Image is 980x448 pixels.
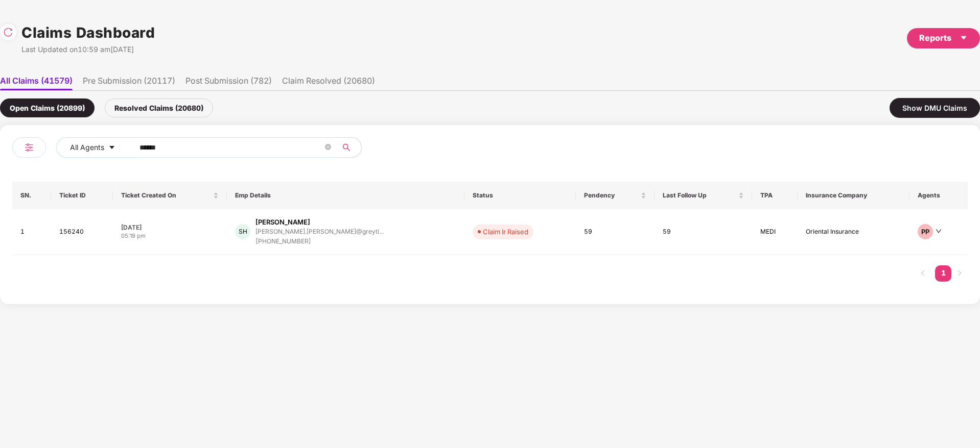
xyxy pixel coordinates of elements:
div: 05:19 pm [121,232,219,240]
div: [PERSON_NAME] [255,217,310,227]
th: Ticket ID [51,182,113,209]
span: right [956,270,963,276]
span: down [936,228,942,234]
span: caret-down [108,144,115,152]
td: 1 [12,209,51,255]
th: Agents [909,182,968,209]
li: Post Submission (782) [185,76,272,90]
th: Pendency [576,182,655,209]
div: Show DMU Claims [890,98,980,118]
div: SH [235,224,250,239]
span: close-circle [325,143,331,153]
button: search [336,137,362,158]
button: left [915,265,931,282]
td: 59 [655,209,752,255]
button: All Agentscaret-down [56,137,137,158]
li: Previous Page [915,265,931,282]
div: Reports [919,32,968,44]
td: 59 [576,209,655,255]
h1: Claims Dashboard [21,21,155,44]
span: Pendency [584,191,639,200]
li: 1 [935,265,951,282]
span: Last Follow Up [663,191,736,200]
td: MEDI [752,209,798,255]
th: Emp Details [227,182,464,209]
div: Resolved Claims (20680) [105,98,213,117]
th: TPA [752,182,798,209]
span: caret-down [960,34,968,42]
td: Oriental Insurance [798,209,909,255]
div: [PHONE_NUMBER] [255,237,384,246]
span: close-circle [325,144,331,150]
img: svg+xml;base64,PHN2ZyB4bWxucz0iaHR0cDovL3d3dy53My5vcmcvMjAwMC9zdmciIHdpZHRoPSIyNCIgaGVpZ2h0PSIyNC... [23,141,35,154]
button: right [951,265,968,282]
li: Next Page [951,265,968,282]
a: 1 [935,265,951,281]
span: search [336,143,356,152]
span: left [920,270,926,276]
th: Ticket Created On [113,182,227,209]
div: PP [918,224,933,239]
div: [PERSON_NAME].[PERSON_NAME]@greyti... [255,228,384,235]
li: Claim Resolved (20680) [282,76,375,90]
th: Status [464,182,575,209]
th: Last Follow Up [655,182,752,209]
div: Claim Ir Raised [483,227,528,237]
div: [DATE] [121,223,219,232]
span: Ticket Created On [121,191,211,200]
img: svg+xml;base64,PHN2ZyBpZD0iUmVsb2FkLTMyeDMyIiB4bWxucz0iaHR0cDovL3d3dy53My5vcmcvMjAwMC9zdmciIHdpZH... [3,27,13,37]
td: 156240 [51,209,113,255]
li: Pre Submission (20117) [83,76,175,90]
div: Last Updated on 10:59 am[DATE] [21,44,155,55]
span: All Agents [70,142,104,153]
th: Insurance Company [798,182,909,209]
th: SN. [12,182,51,209]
